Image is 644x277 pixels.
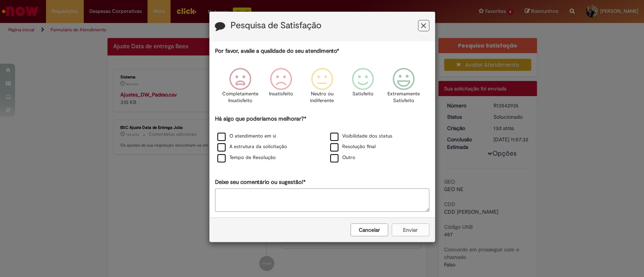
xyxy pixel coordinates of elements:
[215,47,339,55] label: Por favor, avalie a qualidade do seu atendimento*
[330,154,355,161] label: Outro
[217,143,287,150] label: A estrutura da solicitação
[221,62,260,114] div: Completamente Insatisfeito
[350,223,388,236] button: Cancelar
[217,133,276,140] label: O atendimento em si
[384,62,423,114] div: Extremamente Satisfeito
[387,90,420,104] p: Extremamente Satisfeito
[352,90,373,98] p: Satisfeito
[308,90,335,104] p: Neutro ou indiferente
[215,178,306,186] label: Deixe seu comentário ou sugestão!*
[231,21,321,31] label: Pesquisa de Satisfação
[217,154,276,161] label: Tempo de Resolução
[215,115,429,164] div: Há algo que poderíamos melhorar?*
[222,90,258,104] p: Completamente Insatisfeito
[344,62,382,114] div: Satisfeito
[269,90,293,98] p: Insatisfeito
[303,62,341,114] div: Neutro ou indiferente
[330,133,392,140] label: Visibilidade dos status
[262,62,300,114] div: Insatisfeito
[330,143,376,150] label: Resolução final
